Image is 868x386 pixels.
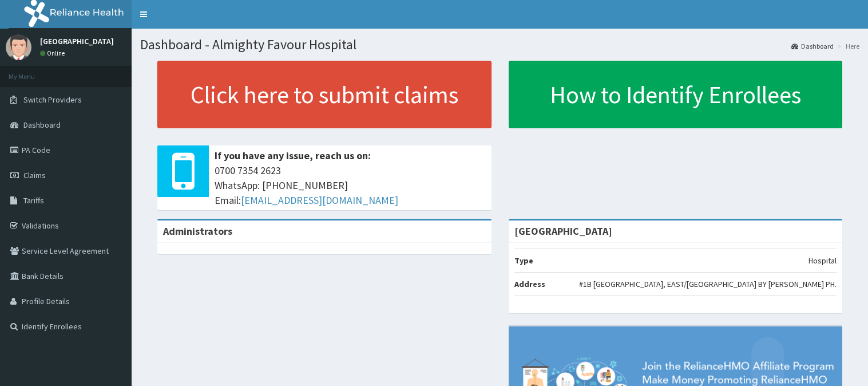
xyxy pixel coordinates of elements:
p: #1B [GEOGRAPHIC_DATA], EAST/[GEOGRAPHIC_DATA] BY [PERSON_NAME] PH. [579,278,837,290]
a: [EMAIL_ADDRESS][DOMAIN_NAME] [241,194,398,207]
p: Hospital [808,255,837,266]
img: User Image [6,34,31,60]
span: Switch Providers [23,94,82,105]
a: Online [40,49,68,57]
b: Type [514,255,533,266]
a: How to Identify Enrollees [509,61,843,128]
a: Click here to submit claims [157,61,492,128]
li: Here [835,41,859,51]
span: Dashboard [23,120,61,130]
b: Administrators [163,224,232,238]
b: Address [514,279,545,289]
h1: Dashboard - Almighty Favour Hospital [140,37,859,52]
strong: [GEOGRAPHIC_DATA] [514,224,612,238]
span: 0700 7354 2623 WhatsApp: [PHONE_NUMBER] Email: [215,163,486,207]
b: If you have any issue, reach us on: [215,149,371,162]
p: [GEOGRAPHIC_DATA] [40,37,114,45]
span: Claims [23,170,46,180]
span: Tariffs [23,195,44,206]
a: Dashboard [791,41,834,51]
